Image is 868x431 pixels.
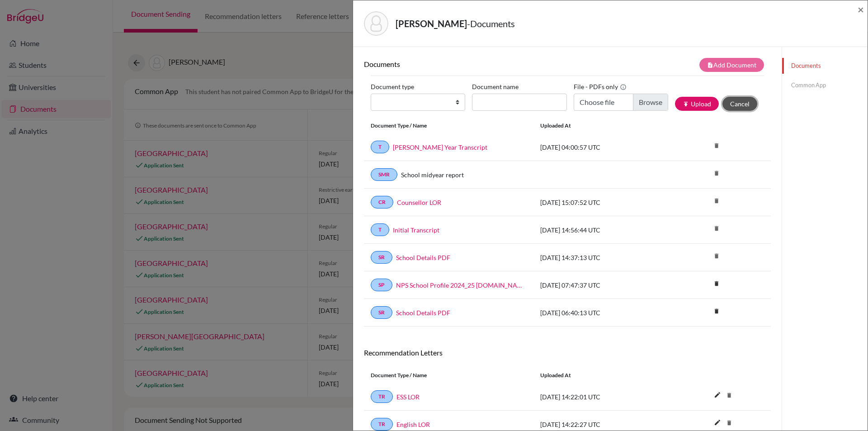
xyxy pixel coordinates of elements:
[533,225,669,235] div: [DATE] 14:56:44 UTC
[533,122,669,130] div: Uploaded at
[371,196,393,208] a: CR
[393,142,487,152] a: [PERSON_NAME] Year Transcript
[364,60,567,68] h6: Documents
[722,97,757,111] button: Cancel
[710,388,725,402] i: edit
[533,253,669,262] div: [DATE] 14:37:13 UTC
[710,166,723,180] i: delete
[858,3,864,16] span: ×
[722,416,736,430] i: delete
[364,348,771,357] h6: Recommendation Letters
[707,62,713,68] i: note_add
[710,194,723,208] i: delete
[401,170,464,180] a: School midyear report
[540,421,600,428] span: [DATE] 14:22:27 UTC
[710,139,723,152] i: delete
[710,389,725,403] button: edit
[371,390,393,403] a: TR
[782,77,868,93] a: Common App
[782,58,868,74] a: Documents
[371,141,389,153] a: T
[533,198,669,207] div: [DATE] 15:07:52 UTC
[710,277,723,290] i: delete
[533,371,669,379] div: Uploaded at
[540,393,600,401] span: [DATE] 14:22:01 UTC
[396,420,430,429] a: English LOR
[675,97,719,111] button: publishUpload
[397,198,441,207] a: Counsellor LOR
[472,80,519,94] label: Document name
[371,223,389,236] a: T
[533,142,669,152] div: [DATE] 04:00:57 UTC
[371,306,392,319] a: SR
[393,225,439,235] a: Initial Transcript
[710,417,725,430] button: edit
[396,392,420,402] a: ESS LOR
[364,371,533,379] div: Document Type / Name
[710,222,723,235] i: delete
[396,253,450,262] a: School Details PDF
[710,249,723,263] i: delete
[722,388,736,402] i: delete
[364,122,533,130] div: Document Type / Name
[858,4,864,15] button: Close
[710,415,725,430] i: edit
[533,308,669,317] div: [DATE] 06:40:13 UTC
[683,101,689,107] i: publish
[371,251,392,264] a: SR
[710,278,723,290] a: delete
[371,168,397,181] a: SMR
[396,308,450,317] a: School Details PDF
[710,304,723,318] i: delete
[371,80,414,94] label: Document type
[533,280,669,290] div: [DATE] 07:47:37 UTC
[371,418,393,431] a: TR
[371,279,392,291] a: SP
[699,58,764,72] button: note_addAdd Document
[574,80,627,94] label: File - PDFs only
[710,306,723,318] a: delete
[467,18,515,29] span: - Documents
[396,280,527,290] a: NPS School Profile 2024_25 [DOMAIN_NAME]_wide
[396,18,467,29] strong: [PERSON_NAME]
